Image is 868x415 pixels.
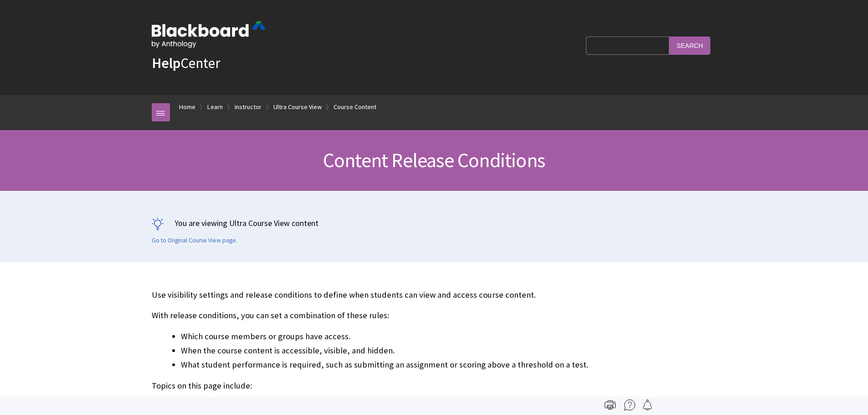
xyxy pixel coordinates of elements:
[323,147,545,173] span: Content Release Conditions
[152,54,220,72] a: HelpCenter
[273,101,322,113] a: Ultra Course View
[179,101,195,113] a: Home
[152,236,237,245] a: Go to Original Course View page.
[152,217,717,229] p: You are viewing Ultra Course View content
[642,399,653,410] img: Follow this page
[605,399,616,410] img: Print
[152,54,180,72] strong: Help
[152,310,717,321] p: With release conditions, you can set a combination of these rules:
[181,358,717,371] li: What student performance is required, such as submitting an assignment or scoring above a thresho...
[181,330,717,343] li: Which course members or groups have access.
[152,289,717,301] p: Use visibility settings and release conditions to define when students can view and access course...
[669,37,710,54] input: Search
[152,380,717,392] p: Topics on this page include:
[207,101,223,113] a: Learn
[235,101,262,113] a: Instructor
[152,21,266,48] img: Blackboard by Anthology
[334,101,376,113] a: Course Content
[181,344,717,357] li: When the course content is accessible, visible, and hidden.
[624,399,635,410] img: More help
